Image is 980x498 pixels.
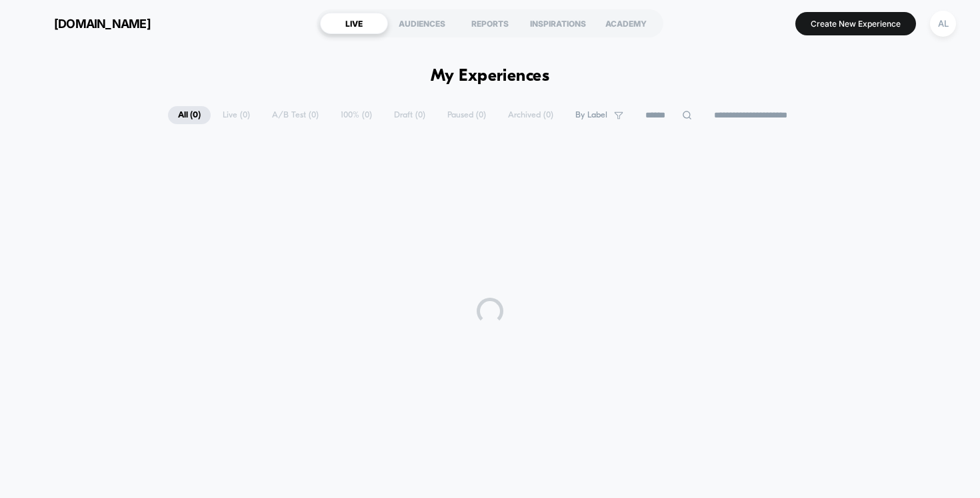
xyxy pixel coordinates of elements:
[20,13,155,34] button: [DOMAIN_NAME]
[431,67,550,86] h1: My Experiences
[795,12,916,35] button: Create New Experience
[524,13,592,34] div: INSPIRATIONS
[168,106,211,124] span: All ( 0 )
[54,17,151,31] span: [DOMAIN_NAME]
[575,110,607,120] span: By Label
[926,10,960,37] button: AL
[320,13,388,34] div: LIVE
[592,13,660,34] div: ACADEMY
[930,11,956,37] div: AL
[388,13,456,34] div: AUDIENCES
[456,13,524,34] div: REPORTS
